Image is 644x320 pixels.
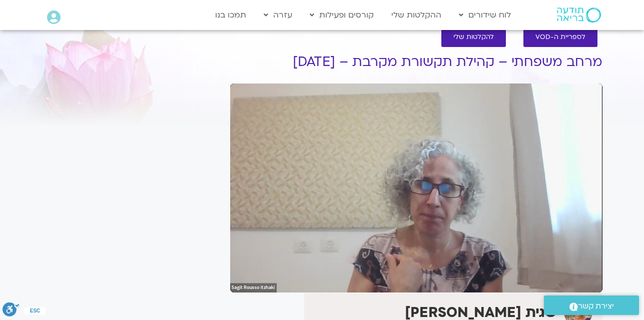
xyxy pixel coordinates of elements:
[453,33,494,41] span: להקלטות שלי
[523,27,597,47] a: לספריית ה-VOD
[305,5,379,24] a: קורסים ופעילות
[578,299,614,313] span: יצירת קשר
[259,5,297,24] a: עזרה
[535,33,585,41] span: לספריית ה-VOD
[441,27,506,47] a: להקלטות שלי
[454,5,516,24] a: לוח שידורים
[386,5,446,24] a: ההקלטות שלי
[544,295,639,315] a: יצירת קשר
[557,7,601,22] img: תודעה בריאה
[230,54,602,69] h1: מרחב משפחתי – קהילת תקשורת מקרבת – [DATE]
[210,5,251,24] a: תמכו בנו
